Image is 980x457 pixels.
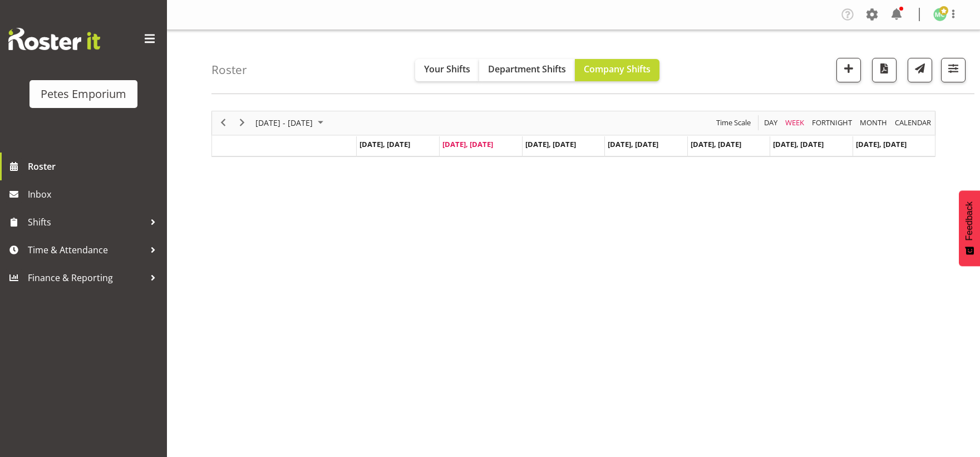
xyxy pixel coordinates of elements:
[858,116,889,130] button: Timeline Month
[211,63,247,76] h4: Roster
[584,63,651,75] span: Company Shifts
[856,139,907,149] span: [DATE], [DATE]
[360,139,410,149] span: [DATE], [DATE]
[525,139,576,149] span: [DATE], [DATE]
[254,116,314,130] span: [DATE] - [DATE]
[773,139,824,149] span: [DATE], [DATE]
[442,139,493,149] span: [DATE], [DATE]
[216,116,231,130] button: Previous
[233,111,252,135] div: next period
[424,63,470,75] span: Your Shifts
[908,58,932,82] button: Send a list of all shifts for the selected filtered period to all rostered employees.
[964,202,974,240] span: Feedback
[859,116,888,130] span: Month
[763,116,779,130] span: Day
[28,158,161,175] span: Roster
[941,58,966,82] button: Filter Shifts
[235,116,250,130] button: Next
[691,139,741,149] span: [DATE], [DATE]
[959,190,980,266] button: Feedback - Show survey
[811,116,853,130] span: Fortnight
[41,86,126,102] div: Petes Emporium
[715,116,752,130] span: Time Scale
[933,8,947,21] img: melissa-cowen2635.jpg
[488,63,566,75] span: Department Shifts
[893,116,933,130] button: Month
[608,139,658,149] span: [DATE], [DATE]
[28,214,145,230] span: Shifts
[211,111,935,157] div: Timeline Week of August 19, 2025
[872,58,897,82] button: Download a PDF of the roster according to the set date range.
[762,116,780,130] button: Timeline Day
[214,111,233,135] div: previous period
[894,116,932,130] span: calendar
[479,59,575,81] button: Department Shifts
[28,269,145,286] span: Finance & Reporting
[28,242,145,258] span: Time & Attendance
[254,116,328,130] button: August 2025
[252,111,330,135] div: August 18 - 24, 2025
[415,59,479,81] button: Your Shifts
[784,116,805,130] span: Week
[28,186,161,203] span: Inbox
[715,116,753,130] button: Time Scale
[8,28,100,50] img: Rosterit website logo
[836,58,861,82] button: Add a new shift
[784,116,806,130] button: Timeline Week
[575,59,659,81] button: Company Shifts
[810,116,854,130] button: Fortnight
